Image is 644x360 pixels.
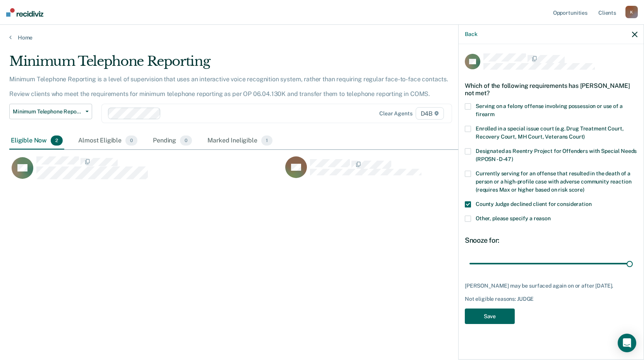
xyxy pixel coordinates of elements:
[180,135,192,146] span: 0
[625,6,638,18] div: K
[9,34,635,41] a: Home
[51,135,63,146] span: 2
[9,75,448,98] p: Minimum Telephone Reporting is a level of supervision that uses an interactive voice recognition ...
[465,31,477,38] button: Back
[6,8,43,17] img: Recidiviz
[476,103,623,117] span: Serving on a felony offense involving possession or use of a firearm
[77,132,139,149] div: Almost Eligible
[465,296,637,302] div: Not eligible reasons: JUDGE
[9,53,492,75] div: Minimum Telephone Reporting
[206,132,274,149] div: Marked Ineligible
[416,107,444,120] span: D4B
[618,334,636,352] div: Open Intercom Messenger
[283,156,557,187] div: CaseloadOpportunityCell-0972447
[465,309,515,324] button: Save
[476,125,623,140] span: Enrolled in a special issue court (e.g. Drug Treatment Court, Recovery Court, MH Court, Veterans ...
[465,76,637,103] div: Which of the following requirements has [PERSON_NAME] not met?
[261,135,272,146] span: 1
[476,148,637,162] span: Designated as Reentry Project for Offenders with Special Needs (RPOSN - D-47)
[465,283,637,289] div: [PERSON_NAME] may be surfaced again on or after [DATE].
[151,132,194,149] div: Pending
[476,170,631,193] span: Currently serving for an offense that resulted in the death of a person or a high-profile case wi...
[9,132,64,149] div: Eligible Now
[125,135,137,146] span: 0
[9,156,283,187] div: CaseloadOpportunityCell-0741401
[379,110,412,117] div: Clear agents
[476,201,592,207] span: County Judge declined client for consideration
[13,108,82,115] span: Minimum Telephone Reporting
[465,236,637,245] div: Snooze for:
[476,215,551,221] span: Other, please specify a reason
